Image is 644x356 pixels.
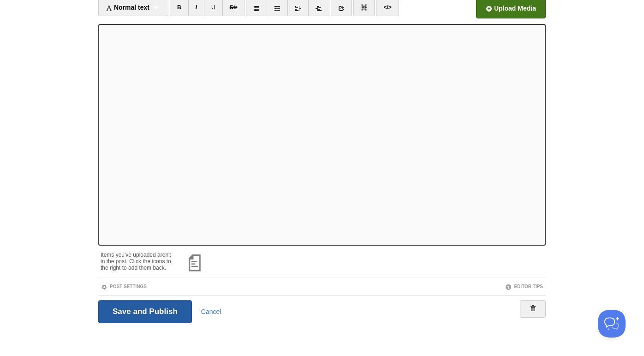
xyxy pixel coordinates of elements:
[98,300,192,323] input: Save and Publish
[101,284,147,289] a: Post Settings
[230,4,238,11] del: Str
[201,308,221,315] a: Cancel
[598,310,626,338] iframe: Help Scout Beacon - Open
[106,4,149,11] span: Normal text
[101,247,175,271] div: Items you've uploaded aren't in the post. Click the icons to the right to add them back.
[505,284,543,289] a: Editor Tips
[184,252,206,274] img: document.png
[361,4,367,11] img: pagebreak-icon.png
